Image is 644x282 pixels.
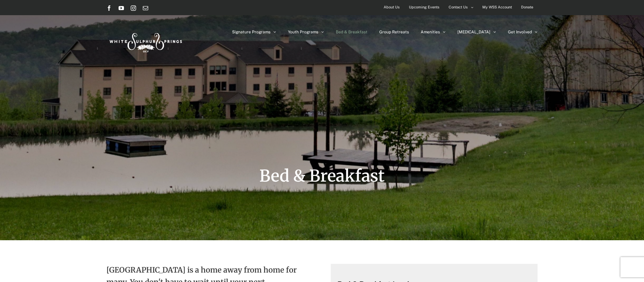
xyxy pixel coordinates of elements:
span: Group Retreats [379,30,409,34]
a: Email [143,5,148,11]
span: Amenities [421,30,440,34]
span: Get Involved [508,30,532,34]
span: Upcoming Events [409,2,440,12]
span: Signature Programs [232,30,270,34]
a: Instagram [131,5,136,11]
span: Bed & Breakfast [259,166,385,186]
span: [MEDICAL_DATA] [457,30,490,34]
span: Donate [521,2,533,12]
a: Get Involved [508,15,538,49]
a: Youth Programs [288,15,324,49]
a: Amenities [421,15,446,49]
a: Group Retreats [379,15,409,49]
span: Contact Us [449,2,468,12]
span: About Us [384,2,400,12]
a: [MEDICAL_DATA] [457,15,496,49]
a: Bed & Breakfast [336,15,367,49]
a: YouTube [119,5,124,11]
span: My WSS Account [482,2,512,12]
span: Youth Programs [288,30,318,34]
span: Bed & Breakfast [336,30,367,34]
nav: Main Menu [232,15,538,49]
a: Signature Programs [232,15,276,49]
a: Facebook [106,5,112,11]
img: White Sulphur Springs Logo [106,26,184,57]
